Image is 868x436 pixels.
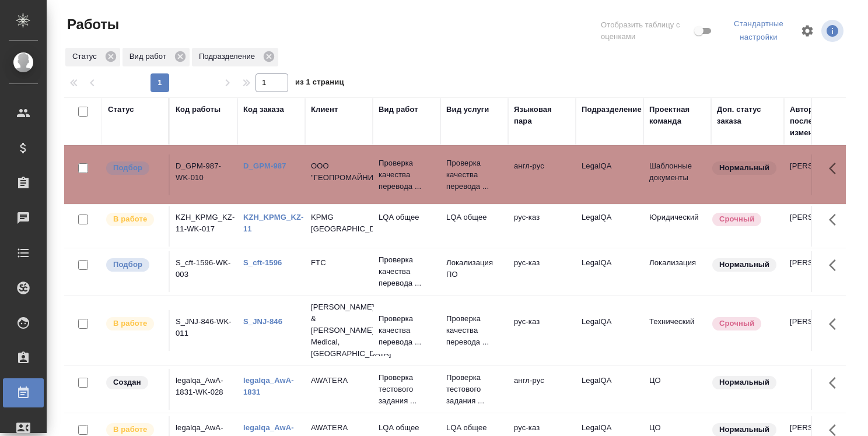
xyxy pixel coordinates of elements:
[719,162,769,174] p: Нормальный
[784,251,852,292] td: [PERSON_NAME]
[643,310,711,351] td: Технический
[643,251,711,292] td: Локализация
[72,51,101,62] p: Статус
[822,310,850,338] button: Здесь прячутся важные кнопки
[243,213,304,233] a: KZH_KPMG_KZ-11
[379,313,435,348] p: Проверка качества перевода ...
[65,48,120,66] div: Статус
[784,310,852,351] td: [PERSON_NAME]
[311,212,367,235] p: KPMG [GEOGRAPHIC_DATA]
[295,75,344,92] span: из 1 страниц
[719,377,769,388] p: Нормальный
[643,369,711,410] td: ЦО
[446,157,502,192] p: Проверка качества перевода ...
[170,251,237,292] td: S_cft-1596-WK-003
[790,104,846,139] div: Автор последнего изменения
[446,257,502,280] p: Локализация ПО
[576,251,643,292] td: LegalQA
[446,313,502,348] p: Проверка качества перевода ...
[379,372,435,407] p: Проверка тестового задания ...
[123,48,190,66] div: Вид работ
[311,257,367,269] p: FTC
[446,212,502,223] p: LQA общее
[311,160,367,184] p: ООО "ГЕОПРОМАЙНИНГ"
[514,104,570,127] div: Языковая пара
[822,154,850,182] button: Здесь прячутся важные кнопки
[64,15,119,34] span: Работы
[311,422,367,434] p: AWATERA
[719,424,769,435] p: Нормальный
[192,48,278,66] div: Подразделение
[784,154,852,195] td: [PERSON_NAME]
[113,213,147,225] p: В работе
[719,213,754,225] p: Срочный
[113,259,142,270] p: Подбор
[717,104,778,127] div: Доп. статус заказа
[379,212,435,223] p: LQA общее
[582,104,642,115] div: Подразделение
[576,369,643,410] td: LegalQA
[379,157,435,192] p: Проверка качества перевода ...
[243,376,294,396] a: legalqa_AwA-1831
[170,310,237,351] td: S_JNJ-846-WK-011
[576,310,643,351] td: LegalQA
[446,422,502,434] p: LQA общее
[576,206,643,247] td: LegalQA
[105,257,163,273] div: Можно подбирать исполнителей
[105,316,163,332] div: Исполнитель выполняет работу
[243,161,286,170] a: D_GPM-987
[129,51,170,62] p: Вид работ
[822,206,850,234] button: Здесь прячутся важные кнопки
[243,317,282,326] a: S_JNJ-846
[243,258,282,267] a: S_cft-1596
[379,422,435,434] p: LQA общее
[113,318,147,329] p: В работе
[105,160,163,176] div: Можно подбирать исполнителей
[170,206,237,247] td: KZH_KPMG_KZ-11-WK-017
[508,310,576,351] td: рус-каз
[176,104,220,115] div: Код работы
[643,154,711,195] td: Шаблонные документы
[576,154,643,195] td: LegalQA
[379,254,435,289] p: Проверка качества перевода ...
[508,206,576,247] td: рус-каз
[170,154,237,195] td: D_GPM-987-WK-010
[446,104,489,115] div: Вид услуги
[311,104,338,115] div: Клиент
[105,212,163,227] div: Исполнитель выполняет работу
[724,15,793,47] div: split button
[649,104,705,127] div: Проектная команда
[170,369,237,410] td: legalqa_AwA-1831-WK-028
[822,251,850,279] button: Здесь прячутся важные кнопки
[311,301,367,360] p: [PERSON_NAME] & [PERSON_NAME] Medical, [GEOGRAPHIC_DATA]
[508,154,576,195] td: англ-рус
[243,104,284,115] div: Код заказа
[793,17,821,45] span: Настроить таблицу
[113,424,147,435] p: В работе
[719,318,754,329] p: Срочный
[113,377,141,388] p: Создан
[601,19,692,43] span: Отобразить таблицу с оценками
[108,104,134,115] div: Статус
[508,369,576,410] td: англ-рус
[446,372,502,407] p: Проверка тестового задания ...
[379,104,418,115] div: Вид работ
[105,375,163,391] div: Заказ еще не согласован с клиентом, искать исполнителей рано
[508,251,576,292] td: рус-каз
[821,20,846,42] span: Посмотреть информацию
[719,259,769,270] p: Нормальный
[199,51,259,62] p: Подразделение
[643,206,711,247] td: Юридический
[784,206,852,247] td: [PERSON_NAME]
[311,375,367,386] p: AWATERA
[113,162,142,174] p: Подбор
